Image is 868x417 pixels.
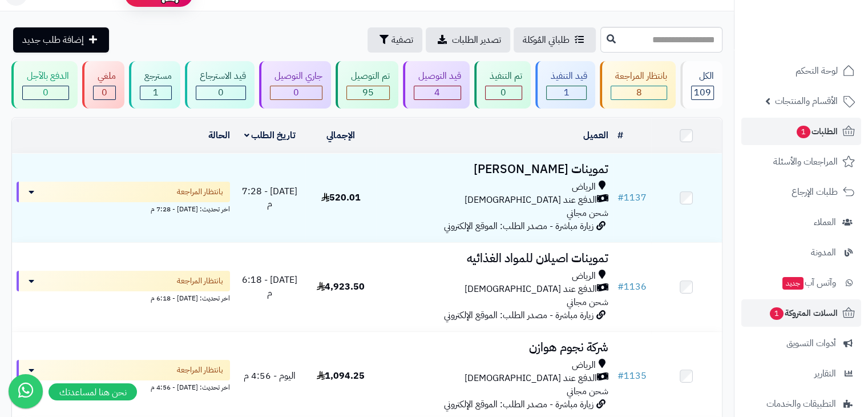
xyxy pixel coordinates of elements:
span: # [617,280,624,294]
a: أدوات التسويق [741,330,861,357]
span: جديد [782,277,804,290]
a: مسترجع 1 [127,61,183,109]
a: الحالة [208,129,230,142]
span: بانتظار المراجعة [177,364,223,376]
span: الرياض [572,270,596,283]
span: # [617,369,624,383]
a: قيد التنفيذ 1 [533,61,598,109]
div: تم التوصيل [346,70,390,83]
a: الإجمالي [326,129,355,142]
div: اخر تحديث: [DATE] - 6:18 م [17,291,230,303]
span: الدفع عند [DEMOGRAPHIC_DATA] [465,194,597,207]
span: الرياض [572,359,596,372]
span: التطبيقات والخدمات [766,396,836,412]
a: العملاء [741,209,861,236]
div: 0 [23,86,68,99]
span: 8 [636,86,642,99]
h3: شركة نجوم هوازن [381,341,608,354]
span: 95 [362,86,374,99]
a: العميل [583,129,608,142]
span: أدوات التسويق [786,335,836,351]
div: اخر تحديث: [DATE] - 7:28 م [17,202,230,214]
a: قيد الاسترجاع 0 [183,61,257,109]
a: تم التوصيل 95 [333,61,401,109]
span: 0 [500,86,506,99]
span: 1 [797,126,810,138]
div: 0 [486,86,522,99]
a: طلبات الإرجاع [741,178,861,206]
h3: تموينات [PERSON_NAME] [381,163,608,176]
div: 95 [347,86,389,99]
span: لوحة التحكم [796,63,838,79]
button: تصفية [368,27,422,53]
span: زيارة مباشرة - مصدر الطلب: الموقع الإلكتروني [444,398,594,411]
div: ملغي [93,70,116,83]
a: وآتس آبجديد [741,269,861,296]
span: إضافة طلب جديد [22,33,84,47]
a: قيد التوصيل 4 [401,61,472,109]
h3: تموينات اصيلان للمواد الغذائيه [381,252,608,265]
div: الدفع بالآجل [22,70,69,83]
span: 109 [694,86,711,99]
span: الأقسام والمنتجات [775,93,838,109]
span: 4 [434,86,440,99]
a: جاري التوصيل 0 [257,61,333,109]
span: بانتظار المراجعة [177,275,223,287]
div: قيد التوصيل [414,70,461,83]
span: 1 [770,307,784,320]
div: 0 [196,86,246,99]
a: طلباتي المُوكلة [514,27,596,53]
div: 8 [611,86,667,99]
a: الكل109 [678,61,725,109]
a: تم التنفيذ 0 [472,61,533,109]
a: السلات المتروكة1 [741,299,861,327]
div: بانتظار المراجعة [611,70,667,83]
span: [DATE] - 7:28 م [242,185,297,211]
span: وآتس آب [781,275,836,291]
span: شحن مجاني [567,384,608,398]
a: التقارير [741,360,861,387]
span: 4,923.50 [317,280,365,294]
span: الطلبات [796,123,838,139]
span: 520.01 [321,191,361,205]
span: # [617,191,624,205]
a: بانتظار المراجعة 8 [597,61,678,109]
div: جاري التوصيل [270,70,322,83]
div: 0 [94,86,115,99]
div: الكل [691,70,714,83]
a: #1136 [617,280,647,294]
div: 1 [547,86,587,99]
a: المراجعات والأسئلة [741,148,861,175]
span: شحن مجاني [567,295,608,309]
img: logo-2.png [790,32,857,56]
a: #1137 [617,191,647,205]
span: السلات المتروكة [769,305,838,321]
div: 4 [414,86,461,99]
span: بانتظار المراجعة [177,186,223,198]
span: طلباتي المُوكلة [523,33,570,47]
span: المراجعات والأسئلة [773,154,838,170]
a: الدفع بالآجل 0 [9,61,80,109]
span: شحن مجاني [567,206,608,220]
span: 1 [563,86,569,99]
span: 1 [153,86,159,99]
span: 0 [102,86,107,99]
a: #1135 [617,369,647,383]
div: قيد التنفيذ [546,70,587,83]
span: العملاء [814,214,836,230]
a: تصدير الطلبات [426,27,510,53]
span: [DATE] - 6:18 م [242,273,297,300]
div: تم التنفيذ [485,70,522,83]
span: تصفية [391,33,413,47]
span: طلبات الإرجاع [792,184,838,200]
a: إضافة طلب جديد [13,27,109,53]
span: الدفع عند [DEMOGRAPHIC_DATA] [465,372,597,385]
span: 1,094.25 [317,369,365,383]
span: زيارة مباشرة - مصدر الطلب: الموقع الإلكتروني [444,219,594,233]
span: اليوم - 4:56 م [244,369,296,383]
a: ملغي 0 [80,61,127,109]
a: تاريخ الطلب [244,129,296,142]
span: الرياض [572,181,596,194]
div: 1 [140,86,171,99]
a: # [617,129,623,142]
